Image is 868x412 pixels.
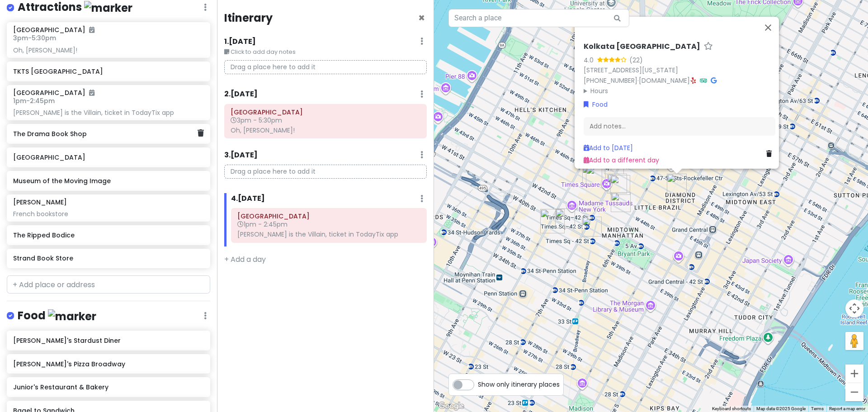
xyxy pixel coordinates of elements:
button: Map camera controls [845,299,863,317]
a: + Add a day [224,254,266,265]
h6: Kolkata [GEOGRAPHIC_DATA] [584,42,700,52]
h6: [PERSON_NAME] [13,198,67,206]
h6: 1 . [DATE] [224,37,256,47]
a: Add to a different day [584,155,659,164]
div: Bagel to Sandwich [555,208,575,228]
img: Google [436,400,466,412]
div: [PERSON_NAME] is the Villain, ticket in TodayTix app [13,109,203,117]
summary: Hours [584,85,775,95]
h6: Strand Book Store [13,254,203,262]
i: Added to itinerary [89,27,94,33]
button: Close [418,13,425,24]
a: [DOMAIN_NAME] [639,76,690,85]
div: French bookstore [13,210,203,218]
div: Booth Theatre [582,165,602,185]
a: Terms [811,406,824,411]
h6: Junior's Restaurant & Bakery [13,383,203,391]
input: Search a place [448,9,629,27]
i: Added to itinerary [89,90,94,96]
span: 3pm - 5:30pm [13,33,56,43]
div: [PERSON_NAME] is the Villain, ticket in TodayTix app [237,230,420,238]
span: Close itinerary [418,10,425,25]
h6: Lyceum Theatre [231,108,420,116]
span: Map data ©2025 Google [756,406,806,411]
h6: Museum of the Moving Image [13,177,203,185]
div: 4.0 [584,55,597,65]
p: Drag a place here to add it [224,165,427,179]
h6: 4 . [DATE] [231,194,265,204]
button: Zoom out [845,383,863,401]
div: Museum of Broadway [610,175,630,195]
h6: [PERSON_NAME]'s Stardust Diner [13,336,203,345]
h4: Itinerary [224,11,273,25]
div: Aura Hotel Times Square [611,192,631,212]
img: marker [48,309,96,323]
h6: [PERSON_NAME]'s Pizza Broadway [13,360,203,368]
h6: [GEOGRAPHIC_DATA] [13,153,203,161]
i: Google Maps [711,77,717,84]
div: The Drama Book Shop [540,209,565,233]
div: Joe's Pizza Broadway [582,217,602,237]
div: Oh, [PERSON_NAME]! [231,126,420,134]
span: 1pm - 2:45pm [237,220,288,229]
h4: Food [18,308,96,323]
h6: 3 . [DATE] [224,151,258,160]
a: [STREET_ADDRESS][US_STATE] [584,66,678,75]
div: · · [584,42,775,96]
p: Drag a place here to add it [224,60,427,74]
h6: [GEOGRAPHIC_DATA] [13,89,94,97]
span: 3pm - 5:30pm [231,116,282,125]
h6: TKTS [GEOGRAPHIC_DATA] [13,67,203,76]
a: Delete place [766,149,775,159]
div: Lyceum Theatre [607,174,627,194]
a: Food [584,99,608,109]
div: (22) [629,55,643,65]
a: [PHONE_NUMBER] [584,76,637,85]
input: + Add place or address [7,275,210,294]
span: 1pm - 2:45pm [13,96,55,105]
div: Add notes... [584,117,775,136]
img: marker [84,1,132,15]
div: Kolkata Chai - Rockefeller Center [667,174,687,194]
button: Drag Pegman onto the map to open Street View [845,332,863,350]
a: Delete place [198,128,204,139]
h6: 2 . [DATE] [224,90,258,99]
span: Show only itinerary places [478,379,560,389]
small: Click to add day notes [224,47,427,57]
a: Star place [704,42,713,52]
h6: Booth Theatre [237,212,420,220]
button: Keyboard shortcuts [712,406,751,412]
h6: The Drama Book Shop [13,130,197,138]
a: Report a map error [829,406,865,411]
button: Zoom in [845,365,863,383]
h6: The Ripped Bodice [13,231,203,239]
h6: [GEOGRAPHIC_DATA] [13,26,94,34]
i: Tripadvisor [700,77,707,84]
a: Open this area in Google Maps (opens a new window) [436,400,466,412]
div: Junior's Restaurant & Bakery [586,166,606,185]
button: Close [757,17,779,38]
div: Oh, [PERSON_NAME]! [13,46,203,54]
a: Add to [DATE] [584,143,633,152]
